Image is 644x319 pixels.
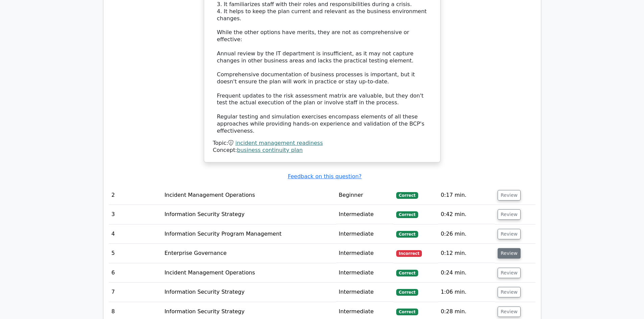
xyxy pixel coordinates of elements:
a: business continuity plan [237,147,303,153]
button: Review [498,209,521,220]
span: Correct [396,270,418,276]
span: Incorrect [396,250,422,257]
button: Review [498,307,521,317]
button: Review [498,248,521,259]
td: Information Security Strategy [162,283,336,302]
td: Intermediate [336,244,393,263]
button: Review [498,287,521,297]
td: Incident Management Operations [162,263,336,283]
td: Incident Management Operations [162,186,336,205]
td: Intermediate [336,205,393,224]
button: Review [498,268,521,278]
td: 3 [109,205,162,224]
td: Information Security Program Management [162,224,336,244]
span: Correct [396,231,418,238]
span: Correct [396,289,418,296]
td: Enterprise Governance [162,244,336,263]
td: 2 [109,186,162,205]
td: 7 [109,283,162,302]
span: Correct [396,309,418,315]
td: 6 [109,263,162,283]
div: Topic: [213,140,431,147]
span: Correct [396,192,418,199]
td: 4 [109,224,162,244]
a: Feedback on this question? [288,173,361,180]
div: Concept: [213,147,431,154]
td: 0:17 min. [438,186,495,205]
td: 0:24 min. [438,263,495,283]
td: Intermediate [336,224,393,244]
td: Beginner [336,186,393,205]
td: 0:26 min. [438,224,495,244]
td: 5 [109,244,162,263]
button: Review [498,190,521,201]
td: 0:42 min. [438,205,495,224]
td: Intermediate [336,263,393,283]
td: Intermediate [336,283,393,302]
span: Correct [396,211,418,218]
td: 0:12 min. [438,244,495,263]
td: Information Security Strategy [162,205,336,224]
button: Review [498,229,521,239]
td: 1:06 min. [438,283,495,302]
a: incident management readiness [235,140,323,146]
